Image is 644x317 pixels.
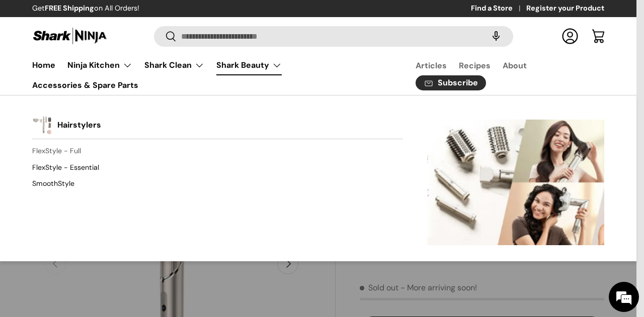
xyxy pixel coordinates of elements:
img: Shark Ninja Philippines [32,26,108,46]
a: Register your Product [526,3,604,14]
span: Subscribe [438,79,478,87]
strong: FREE Shipping [45,4,94,13]
speech-search-button: Search by voice [480,25,512,47]
a: About [503,56,527,75]
a: Home [32,55,55,75]
a: Accessories & Spare Parts [32,75,138,95]
a: Articles [416,56,447,75]
p: Get on All Orders! [32,3,139,14]
a: Find a Store [471,3,526,14]
summary: Shark Clean [138,55,210,75]
nav: Secondary [391,55,604,95]
a: Subscribe [416,75,486,91]
summary: Ninja Kitchen [61,55,138,75]
summary: Shark Beauty [210,55,288,75]
a: Recipes [459,56,491,75]
nav: Primary [32,55,391,95]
